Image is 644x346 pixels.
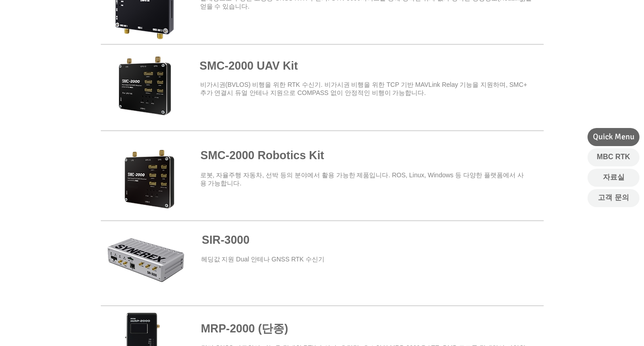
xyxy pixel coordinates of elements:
[588,148,639,166] a: MBC RTK
[598,193,629,203] span: 고객 문의
[597,152,630,162] span: MBC RTK
[200,81,527,96] span: ​비가시권(BVLOS) 비행을 위한 RTK 수신기. 비가시권 비행을 위한 TCP 기반 MAVLink Relay 기능을 지원하며, SMC+ 추가 연결시 듀얼 안테나 지원으로 C...
[201,256,325,263] a: ​헤딩값 지원 Dual 안테나 GNSS RTK 수신기
[588,169,639,187] a: 자료실
[588,128,639,146] div: Quick Menu
[540,307,644,346] iframe: Wix Chat
[202,233,250,246] a: SIR-3000
[603,172,625,182] span: 자료실
[593,131,635,142] span: Quick Menu
[588,189,639,207] a: 고객 문의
